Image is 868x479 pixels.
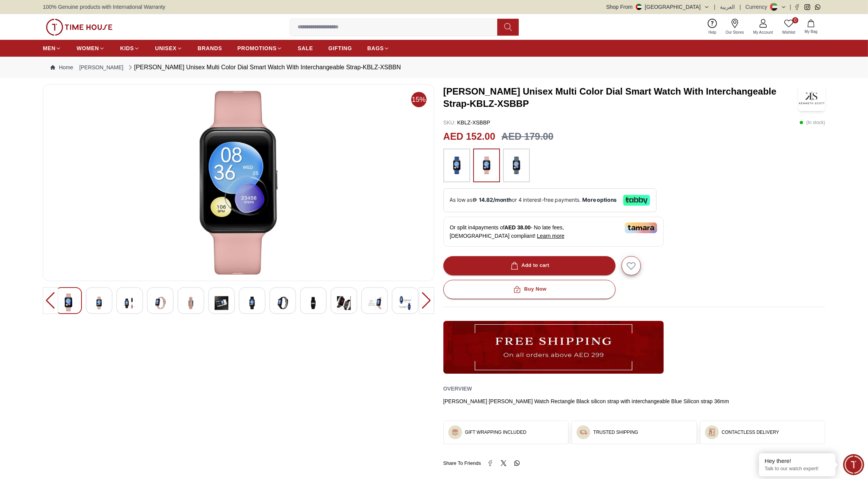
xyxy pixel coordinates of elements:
[298,44,313,52] span: SALE
[443,129,495,144] h2: AED 152.00
[238,44,277,52] span: PROMOTIONS
[765,466,830,472] p: Talk to our watch expert!
[328,44,352,52] span: GIFTING
[790,3,791,11] span: |
[720,3,735,11] button: العربية
[127,63,401,72] div: [PERSON_NAME] Unisex Multi Color Dial Smart Watch With Interchangeable Strap-KBLZ-XSBBN
[443,85,793,110] h3: [PERSON_NAME] Unisex Multi Color Dial Smart Watch With Interchangeable Strap-KBLZ-XSBBP
[443,383,472,394] h2: Overview
[120,44,134,52] span: KIDS
[62,294,75,311] img: Kenneth Scott Unisex Multi Color Dial Smart Watch With Interchangeable Strap-KBLZ-XSBBN
[512,285,546,294] div: Buy Now
[367,41,389,55] a: BAGS
[328,41,352,55] a: GIFTING
[739,3,741,11] span: |
[443,119,490,126] p: KBLZ-XSBBP
[184,294,198,312] img: Kenneth Scott Unisex Multi Color Dial Smart Watch With Interchangeable Strap-KBLZ-XSBBN
[443,217,664,247] div: Or split in 4 payments of - No late fees, [DEMOGRAPHIC_DATA] compliant!
[779,29,798,35] span: Wishlist
[477,152,496,178] img: ...
[815,4,821,10] a: Whatsapp
[155,44,176,52] span: UNISEX
[625,222,657,233] img: Tamara
[705,29,720,35] span: Help
[443,119,456,126] span: SKU :
[198,44,222,52] span: BRANDS
[505,224,531,231] span: AED 38.00
[723,29,747,35] span: Our Stores
[120,41,140,55] a: KIDS
[49,91,428,275] img: Kenneth Scott Unisex Multi Color Dial Smart Watch With Interchangeable Strap-KBLZ-XSBBN
[778,17,800,37] a: 0Wishlist
[198,41,222,55] a: BRANDS
[843,454,864,475] div: Chat Widget
[238,41,283,55] a: PROMOTIONS
[443,459,481,467] span: Share To Friends
[765,457,830,465] div: Hey there!
[43,44,55,52] span: MEN
[443,256,616,275] button: Add to cart
[368,294,381,312] img: Kenneth Scott Unisex Multi Color Dial Smart Watch With Interchangeable Strap-KBLZ-XSBBN
[794,4,800,10] a: Facebook
[580,428,587,436] img: ...
[537,233,565,239] span: Learn more
[367,44,384,52] span: BAGS
[714,3,716,11] span: |
[155,41,182,55] a: UNISEX
[800,119,825,126] p: ( In stock )
[593,429,638,435] h3: TRUSTED SHIPPING
[636,4,642,10] img: United Arab Emirates
[447,152,466,178] img: ...
[465,429,526,435] h3: GIFT WRAPPING INCLUDED
[746,3,770,11] div: Currency
[276,294,290,312] img: Kenneth Scott Unisex Multi Color Dial Smart Watch With Interchangeable Strap-KBLZ-XSBBN
[50,64,73,71] a: Home
[298,41,313,55] a: SALE
[123,294,137,312] img: Kenneth Scott Unisex Multi Color Dial Smart Watch With Interchangeable Strap-KBLZ-XSBBN
[77,41,105,55] a: WOMEN
[79,64,123,71] a: [PERSON_NAME]
[43,41,61,55] a: MEN
[708,428,716,436] img: ...
[443,321,664,374] img: ...
[245,294,259,312] img: Kenneth Scott Unisex Multi Color Dial Smart Watch With Interchangeable Strap-KBLZ-XSBBN
[451,428,459,436] img: ...
[411,92,427,107] span: 15%
[337,294,351,312] img: Kenneth Scott Unisex Multi Color Dial Smart Watch With Interchangeable Strap-KBLZ-XSBBN
[77,44,99,52] span: WOMEN
[801,29,821,34] span: My Bag
[722,429,779,435] h3: CONTACTLESS DELIVERY
[750,29,776,35] span: My Account
[443,280,616,299] button: Buy Now
[509,261,549,270] div: Add to cart
[153,294,167,312] img: Kenneth Scott Unisex Multi Color Dial Smart Watch With Interchangeable Strap-KBLZ-XSBBN
[46,19,112,36] img: ...
[507,152,526,178] img: ...
[443,397,826,405] div: [PERSON_NAME] [PERSON_NAME] Watch Rectangle Black silicon strap with interchangeable Blue Silicon...
[43,57,825,78] nav: Breadcrumb
[215,294,228,312] img: Kenneth Scott Unisex Multi Color Dial Smart Watch With Interchangeable Strap-KBLZ-XSBBN
[398,294,412,312] img: Kenneth Scott Unisex Multi Color Dial Smart Watch With Interchangeable Strap-KBLZ-XSBBN
[721,17,749,37] a: Our Stores
[306,294,320,312] img: Kenneth Scott Unisex Multi Color Dial Smart Watch With Interchangeable Strap-KBLZ-XSBBN
[43,3,165,11] span: 100% Genuine products with International Warranty
[92,294,106,312] img: Kenneth Scott Unisex Multi Color Dial Smart Watch With Interchangeable Strap-KBLZ-XSBBN
[792,17,798,23] span: 0
[502,129,554,144] h3: AED 179.00
[800,18,822,36] button: My Bag
[606,3,710,11] button: Shop From[GEOGRAPHIC_DATA]
[798,84,825,111] img: Kenneth Scott Unisex Multi Color Dial Smart Watch With Interchangeable Strap-KBLZ-XSBBP
[804,4,810,10] a: Instagram
[704,17,721,37] a: Help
